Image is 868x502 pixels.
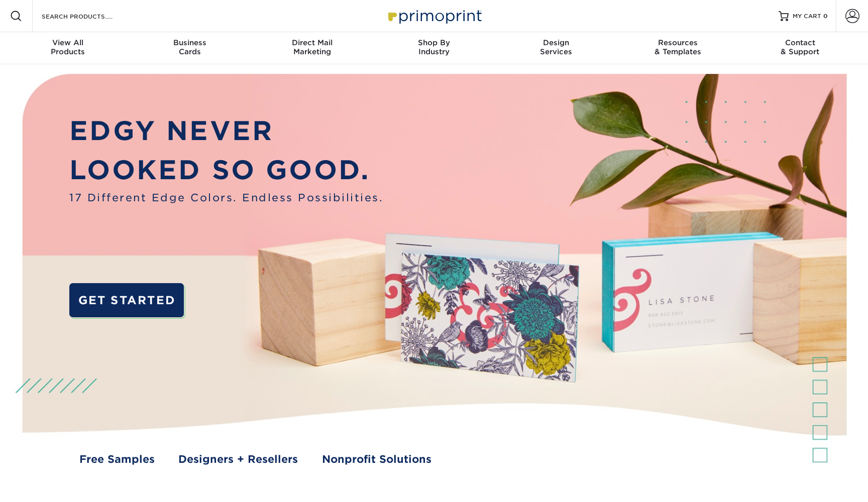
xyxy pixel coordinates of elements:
span: MY CART [793,12,821,21]
input: SEARCH PRODUCTS..... [41,10,139,22]
a: Free Samples [79,451,155,467]
p: EDGY NEVER [69,111,383,151]
img: Primoprint [384,5,484,27]
a: Designers + Resellers [178,451,298,467]
div: & Templates [617,38,739,56]
a: Resources& Templates [617,32,739,64]
span: Business [129,38,251,47]
div: Services [495,38,617,56]
div: Industry [373,38,495,56]
div: & Support [739,38,861,56]
a: DesignServices [495,32,617,64]
a: GET STARTED [69,283,184,317]
a: View AllProducts [7,32,129,64]
span: Shop By [373,38,495,47]
div: Products [7,38,129,56]
span: Direct Mail [251,38,373,47]
a: Direct MailMarketing [251,32,373,64]
a: Contact& Support [739,32,861,64]
a: Nonprofit Solutions [322,451,431,467]
span: 17 Different Edge Colors. Endless Possibilities. [69,190,383,205]
span: Resources [617,38,739,47]
span: 0 [823,13,828,20]
a: BusinessCards [129,32,251,64]
div: Marketing [251,38,373,56]
span: View All [7,38,129,47]
span: Design [495,38,617,47]
div: Cards [129,38,251,56]
span: Contact [739,38,861,47]
p: LOOKED SO GOOD. [69,151,383,190]
a: Shop ByIndustry [373,32,495,64]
